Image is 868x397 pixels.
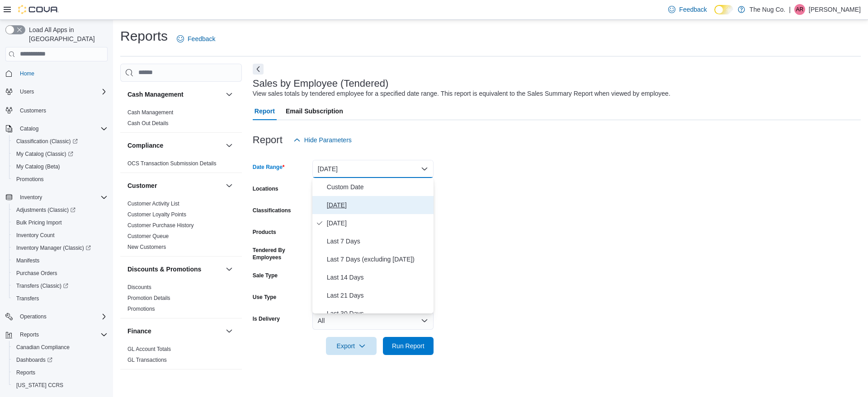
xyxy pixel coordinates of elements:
span: GL Transactions [127,356,167,364]
p: The Nug Co. [750,4,785,15]
span: Last 30 Days [327,308,430,319]
h3: Compliance [127,141,163,150]
button: Canadian Compliance [9,341,111,354]
div: Finance [120,344,242,369]
button: Cash Management [127,90,222,99]
button: Inventory [127,378,222,387]
div: Cash Management [120,107,242,132]
span: Inventory Count [16,232,55,239]
button: Next [253,64,264,75]
span: Inventory [16,192,108,203]
h3: Sales by Employee (Tendered) [253,78,389,89]
span: Promotions [127,305,155,313]
span: Canadian Compliance [13,342,108,353]
span: Last 7 Days [327,236,430,247]
span: Home [16,68,108,79]
span: Load All Apps in [GEOGRAPHIC_DATA] [25,25,108,43]
span: Transfers [13,293,108,304]
span: [DATE] [327,218,430,229]
span: Inventory Manager (Classic) [13,243,108,253]
a: Customer Queue [127,233,169,239]
a: Classification (Classic) [13,136,81,147]
button: Inventory [16,192,46,203]
span: Customer Purchase History [127,222,194,229]
div: View sales totals by tendered employee for a specified date range. This report is equivalent to t... [253,89,670,98]
span: Home [20,70,34,77]
label: Use Type [253,294,276,301]
a: GL Transactions [127,357,167,363]
label: Date Range [253,163,285,171]
a: Adjustments (Classic) [13,205,79,215]
div: Select listbox [312,178,434,313]
a: Customer Loyalty Points [127,211,186,218]
a: Adjustments (Classic) [9,204,111,216]
a: Transfers [13,293,42,304]
span: Classification (Classic) [16,138,78,145]
a: Home [16,68,38,79]
span: Last 7 Days (excluding [DATE]) [327,254,430,265]
span: Adjustments (Classic) [13,205,108,215]
a: [US_STATE] CCRS [13,380,67,391]
button: Home [2,67,111,80]
button: Finance [127,327,222,336]
a: Customer Purchase History [127,222,194,229]
span: Catalog [20,125,38,132]
button: Users [16,86,38,97]
button: Compliance [127,141,222,150]
span: Transfers (Classic) [13,280,108,291]
span: GL Account Totals [127,346,171,353]
span: Transfers (Classic) [16,282,68,290]
button: Finance [224,326,235,336]
button: Purchase Orders [9,267,111,280]
span: Customer Queue [127,233,169,240]
a: Dashboards [13,355,56,365]
a: Dashboards [9,354,111,366]
span: Customer Loyalty Points [127,211,186,218]
h3: Customer [127,181,157,190]
span: My Catalog (Beta) [13,161,108,172]
button: [US_STATE] CCRS [9,379,111,392]
span: Promotions [16,176,44,183]
button: [DATE] [312,160,434,178]
span: Adjustments (Classic) [16,206,75,214]
span: Catalog [16,123,108,134]
div: Alex Roerick [794,4,805,15]
h3: Cash Management [127,90,184,99]
a: Inventory Count [13,230,58,241]
button: Inventory [224,377,235,388]
span: Hide Parameters [304,135,352,145]
span: [US_STATE] CCRS [16,382,63,389]
h1: Reports [120,27,168,45]
button: Discounts & Promotions [224,264,235,275]
a: Transfers (Classic) [9,280,111,292]
span: Feedback [679,5,707,14]
a: GL Account Totals [127,346,171,352]
span: AR [796,4,804,15]
div: Customer [120,198,242,256]
a: Promotions [13,174,47,185]
label: Sale Type [253,272,278,279]
span: Reports [16,369,35,376]
span: Transfers [16,295,39,302]
span: My Catalog (Classic) [16,150,73,158]
span: Promotions [13,174,108,185]
span: My Catalog (Classic) [13,149,108,159]
button: Catalog [16,123,42,134]
span: Users [20,88,34,95]
span: Reports [16,329,108,340]
span: Manifests [13,255,108,266]
a: OCS Transaction Submission Details [127,160,217,167]
button: Hide Parameters [290,131,355,149]
button: Promotions [9,173,111,186]
span: Custom Date [327,182,430,192]
button: Customers [2,103,111,117]
a: Bulk Pricing Import [13,217,66,228]
span: Cash Out Details [127,120,169,127]
span: Customers [16,104,108,116]
span: Last 21 Days [327,290,430,301]
div: Compliance [120,158,242,173]
a: Transfers (Classic) [13,280,72,291]
a: Promotions [127,306,155,312]
span: Customer Activity List [127,200,179,207]
a: Reports [13,367,39,378]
